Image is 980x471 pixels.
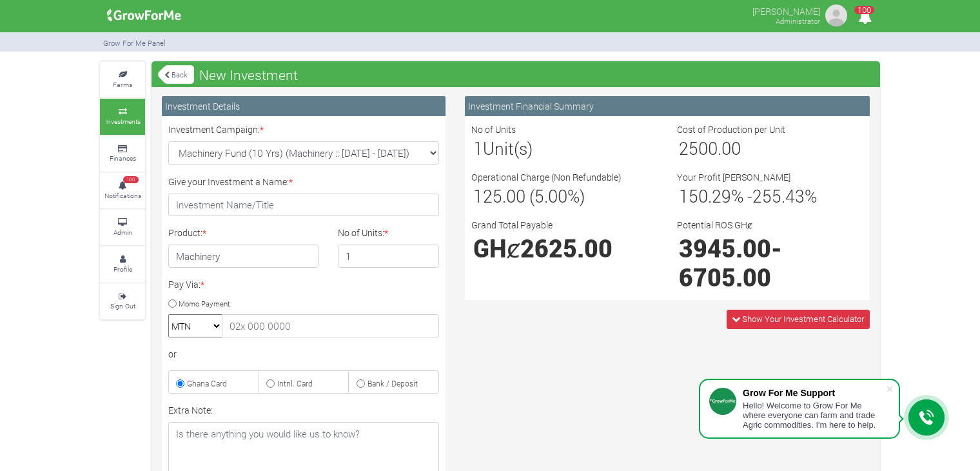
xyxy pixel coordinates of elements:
[742,313,864,325] span: Show Your Investment Calculator
[168,277,204,291] label: Pay Via:
[168,403,213,417] label: Extra Note:
[100,62,145,97] a: Farms
[471,123,516,136] label: No of Units
[110,301,135,310] small: Sign Out
[162,96,446,116] div: Investment Details
[677,170,790,184] label: Your Profit [PERSON_NAME]
[852,12,877,25] a: 100
[176,379,184,388] input: Ghana Card
[854,6,874,14] span: 100
[104,191,141,200] small: Notifications
[168,123,264,136] label: Investment Campaign:
[473,234,656,263] h1: GHȼ
[471,218,553,232] label: Grand Total Payable
[677,218,752,232] label: Potential ROS GHȼ
[100,210,145,245] a: Admin
[158,64,194,85] a: Back
[367,378,418,388] small: Bank / Deposit
[103,3,186,28] img: growforme image
[113,265,132,274] small: Profile
[357,379,365,388] input: Bank / Deposit
[752,3,820,18] p: [PERSON_NAME]
[168,194,439,217] input: Investment Name/Title
[100,246,145,282] a: Profile
[110,154,136,163] small: Finances
[168,226,206,239] label: Product:
[168,347,439,361] div: or
[187,378,227,388] small: Ghana Card
[179,298,230,308] small: Momo Payment
[677,123,785,136] label: Cost of Production per Unit
[473,138,656,159] h3: Unit(s)
[743,401,886,430] div: Hello! Welcome to Grow For Me where everyone can farm and trade Agric commodities. I'm here to help.
[338,226,388,239] label: No of Units:
[679,261,771,293] span: 6705.00
[823,3,849,28] img: growforme image
[196,62,301,88] span: New Investment
[100,136,145,172] a: Finances
[100,173,145,208] a: 100 Notifications
[465,96,870,116] div: Investment Financial Summary
[679,234,861,292] h1: -
[679,186,861,206] h3: % - %
[168,299,177,308] input: Momo Payment
[105,117,141,126] small: Investments
[473,137,483,159] span: 1
[113,80,132,89] small: Farms
[752,185,805,207] span: 255.43
[679,185,731,207] span: 150.29
[679,137,741,159] span: 2500.00
[473,185,585,207] span: 125.00 (5.00%)
[100,284,145,319] a: Sign Out
[520,232,612,264] span: 2625.00
[103,38,166,48] small: Grow For Me Panel
[776,16,820,26] small: Administrator
[123,176,139,184] span: 100
[222,314,439,337] input: 02x 000 0000
[168,245,318,268] h4: Machinery
[852,3,877,32] i: Notifications
[679,232,771,264] span: 3945.00
[266,379,275,388] input: Intnl. Card
[168,175,293,188] label: Give your Investment a Name:
[743,388,886,398] div: Grow For Me Support
[471,170,622,184] label: Operational Charge (Non Refundable)
[100,99,145,134] a: Investments
[277,378,313,388] small: Intnl. Card
[113,228,132,237] small: Admin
